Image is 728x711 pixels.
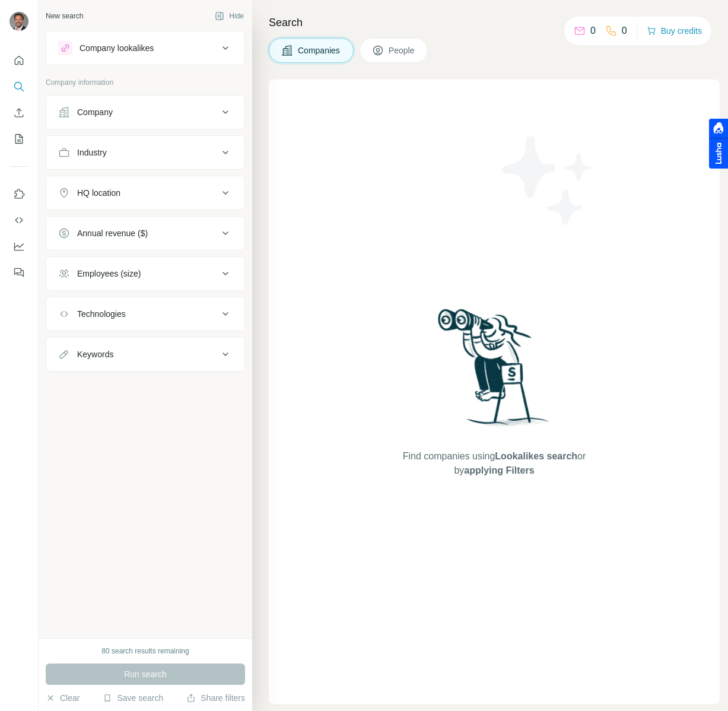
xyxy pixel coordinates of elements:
button: Keywords [46,340,244,369]
button: Hide [206,7,252,25]
button: Buy credits [647,23,702,39]
span: Find companies using or by [399,449,589,478]
button: Company [46,98,244,126]
button: Use Surfe API [9,210,28,231]
button: Enrich CSV [9,102,28,123]
button: HQ location [46,179,244,207]
span: People [389,45,416,56]
p: 0 [622,24,627,38]
p: 0 [590,24,596,38]
button: Employees (size) [46,259,244,288]
button: Dashboard [9,236,28,257]
div: Keywords [77,348,113,360]
div: Employees (size) [77,268,141,280]
button: Search [9,76,28,97]
button: Save search [103,692,163,704]
div: New search [46,11,83,21]
span: Companies [298,45,341,56]
button: Industry [46,138,244,167]
button: Technologies [46,300,244,328]
button: Company lookalikes [46,34,244,62]
div: Company [77,106,113,118]
button: Feedback [9,262,28,283]
img: Avatar [9,12,28,31]
h4: Search [269,14,714,31]
img: Surfe Illustration - Woman searching with binoculars [433,306,556,438]
p: Company information [46,77,245,88]
div: Company lookalikes [80,42,154,54]
button: Share filters [186,692,245,704]
div: Industry [77,147,107,158]
button: Clear [46,692,80,704]
span: Lookalikes search [495,451,577,461]
span: applying Filters [464,465,534,475]
button: Use Surfe on LinkedIn [9,183,28,205]
button: Quick start [9,50,28,71]
img: Surfe Illustration - Stars [494,127,601,234]
div: 80 search results remaining [101,646,189,656]
div: HQ location [77,187,120,199]
button: My lists [9,128,28,150]
div: Technologies [77,308,126,320]
div: Annual revenue ($) [77,227,148,239]
button: Annual revenue ($) [46,219,244,247]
